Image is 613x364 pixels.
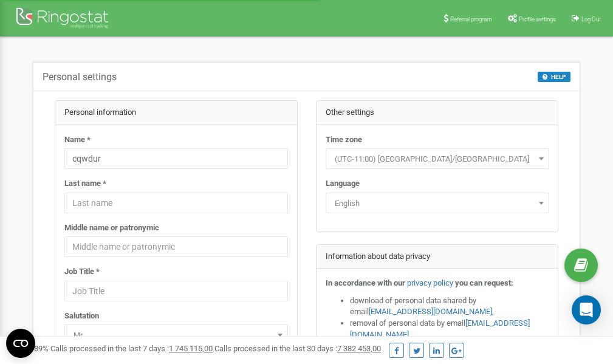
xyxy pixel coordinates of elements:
[169,344,213,353] u: 1 745 115,00
[330,195,545,212] span: English
[64,193,288,213] input: Last name
[330,151,545,168] span: (UTC-11:00) Pacific/Midway
[64,178,106,190] label: Last name *
[50,344,213,353] span: Calls processed in the last 7 days :
[6,329,35,358] button: Open CMP widget
[326,134,362,146] label: Time zone
[64,236,288,257] input: Middle name or patronymic
[64,266,100,278] label: Job Title *
[450,16,492,22] span: Referral program
[64,148,288,169] input: Name
[538,72,570,82] button: HELP
[317,101,558,125] div: Other settings
[64,281,288,301] input: Job Title
[69,327,284,344] span: Mr.
[407,278,453,287] a: privacy policy
[214,344,381,353] span: Calls processed in the last 30 days :
[64,222,159,234] label: Middle name or patronymic
[350,295,549,318] li: download of personal data shared by email ,
[64,134,91,146] label: Name *
[326,193,549,213] span: English
[519,16,556,22] span: Profile settings
[369,307,492,316] a: [EMAIL_ADDRESS][DOMAIN_NAME]
[55,101,297,125] div: Personal information
[455,278,513,287] strong: you can request:
[317,245,558,269] div: Information about data privacy
[43,72,117,83] h5: Personal settings
[64,325,288,345] span: Mr.
[326,278,405,287] strong: In accordance with our
[337,344,381,353] u: 7 382 453,00
[572,295,601,325] div: Open Intercom Messenger
[326,178,360,190] label: Language
[581,16,601,22] span: Log Out
[326,148,549,169] span: (UTC-11:00) Pacific/Midway
[64,311,99,322] label: Salutation
[350,318,549,340] li: removal of personal data by email ,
